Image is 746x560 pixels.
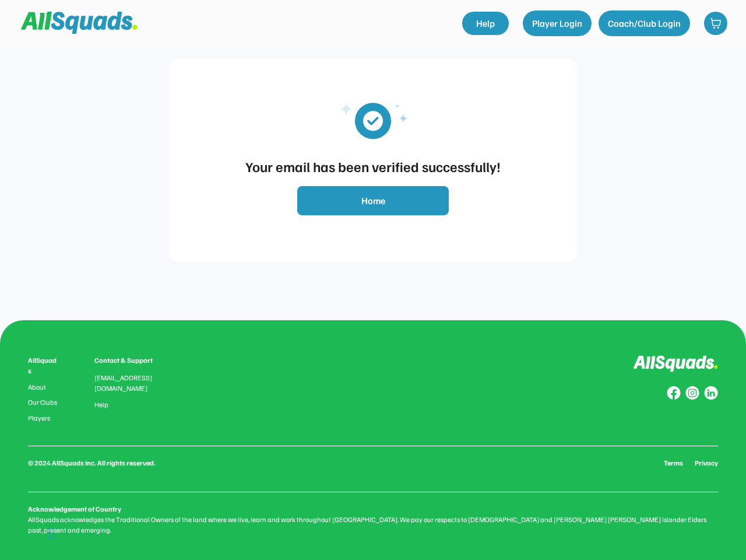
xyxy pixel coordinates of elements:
[599,10,690,36] button: Coach/Club Login
[462,12,509,35] a: Help
[21,12,138,34] img: Squad%20Logo.svg
[667,386,681,400] img: Group%20copy%208.svg
[321,93,425,146] img: email_verified_updated.svg
[28,398,59,407] a: Our Clubs
[28,414,59,422] a: Players
[94,355,167,366] div: Contact & Support
[94,401,108,409] a: Help
[297,186,449,215] button: Home
[704,386,718,400] img: Group%20copy%206.svg
[28,458,156,468] div: © 2024 AllSquads Inc. All rights reserved.
[710,17,722,29] img: shopping-cart-01%20%281%29.svg
[28,383,59,391] a: About
[633,355,718,372] img: Logo%20inverted.svg
[28,355,59,376] div: AllSquads
[523,10,592,36] button: Player Login
[28,504,121,514] div: Acknowledgement of Country
[28,514,718,535] div: AllSquads acknowledges the Traditional Owners of the land where we live, learn and work throughou...
[181,156,565,177] div: Your email has been verified successfully!
[685,386,699,400] img: Group%20copy%207.svg
[664,458,683,468] a: Terms
[695,458,718,468] a: Privacy
[94,373,167,394] div: [EMAIL_ADDRESS][DOMAIN_NAME]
